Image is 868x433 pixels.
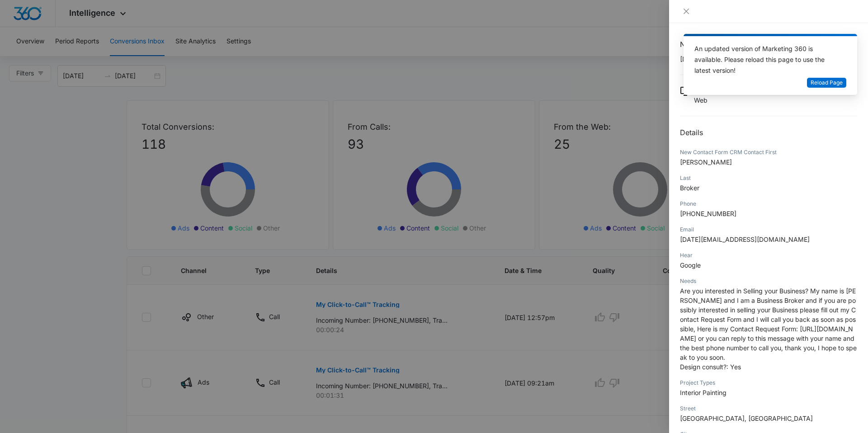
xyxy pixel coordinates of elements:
div: Last [680,174,857,182]
div: Needs [680,277,857,285]
span: close [683,8,690,15]
span: Google [680,261,701,269]
p: [DATE] 04:12am [680,54,857,64]
div: New Contact Form CRM Contact First [680,148,857,156]
h2: Details [680,127,857,138]
span: Broker [680,184,699,192]
div: Project Types [680,379,857,387]
div: Hear [680,251,857,259]
h1: New Contact Form CRM Contact [680,39,857,50]
span: Design consult?: Yes [680,363,741,371]
span: Interior Painting [680,389,726,396]
div: An updated version of Marketing 360 is available. Please reload this page to use the latest version! [694,43,835,76]
span: Are you interested in Selling your Business? My name is [PERSON_NAME] and I am a Business Broker ... [680,287,857,361]
div: Phone [680,200,857,208]
span: [PHONE_NUMBER] [680,210,736,217]
div: Street [680,405,857,413]
span: Reload Page [811,79,843,87]
span: [PERSON_NAME] [680,158,732,166]
button: Close [680,7,693,15]
span: [DATE][EMAIL_ADDRESS][DOMAIN_NAME] [680,235,810,243]
span: [GEOGRAPHIC_DATA], [GEOGRAPHIC_DATA] [680,414,813,422]
div: Email [680,226,857,234]
button: Reload Page [807,78,846,88]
